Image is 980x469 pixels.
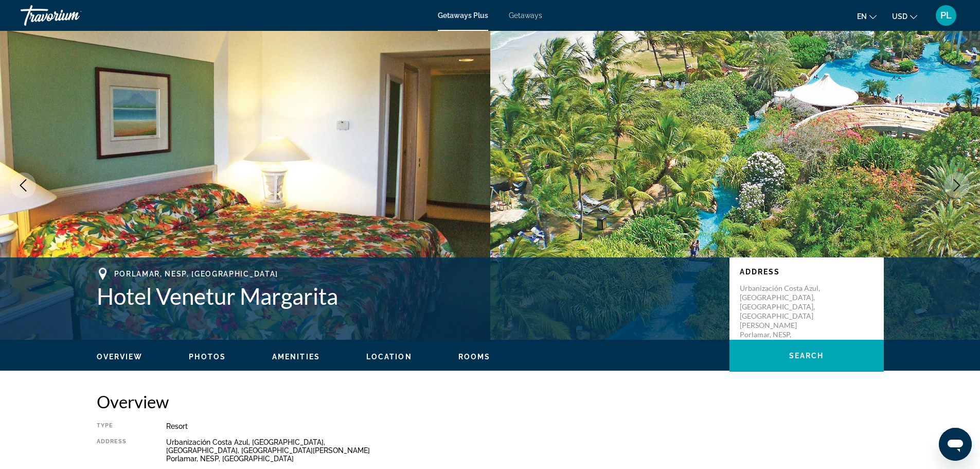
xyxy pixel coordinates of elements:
[458,353,491,361] span: Rooms
[740,268,874,276] p: Address
[21,2,123,29] a: Travorium
[97,438,140,463] div: Address
[189,352,226,361] button: Photos
[97,353,143,361] span: Overview
[509,11,542,20] a: Getaways
[272,352,320,361] button: Amenities
[97,391,884,412] h2: Overview
[366,353,412,361] span: Location
[729,340,884,372] button: Search
[857,9,877,24] button: Change language
[97,352,143,361] button: Overview
[789,352,824,360] span: Search
[458,352,491,361] button: Rooms
[740,284,822,349] p: Urbanización Costa Azul, [GEOGRAPHIC_DATA], [GEOGRAPHIC_DATA], [GEOGRAPHIC_DATA][PERSON_NAME] Por...
[438,11,488,20] a: Getaways Plus
[944,172,970,198] button: Next image
[166,422,884,430] div: Resort
[189,353,226,361] span: Photos
[97,422,140,430] div: Type
[892,12,907,21] span: USD
[272,353,320,361] span: Amenities
[933,5,959,26] button: User Menu
[97,283,719,309] h1: Hotel Venetur Margarita
[892,9,917,24] button: Change currency
[857,12,867,21] span: en
[366,352,412,361] button: Location
[939,428,972,461] iframe: Button to launch messaging window
[166,438,884,463] div: Urbanización Costa Azul, [GEOGRAPHIC_DATA], [GEOGRAPHIC_DATA], [GEOGRAPHIC_DATA][PERSON_NAME] Por...
[940,10,952,21] span: PL
[114,270,278,278] span: Porlamar, NESP, [GEOGRAPHIC_DATA]
[10,172,36,198] button: Previous image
